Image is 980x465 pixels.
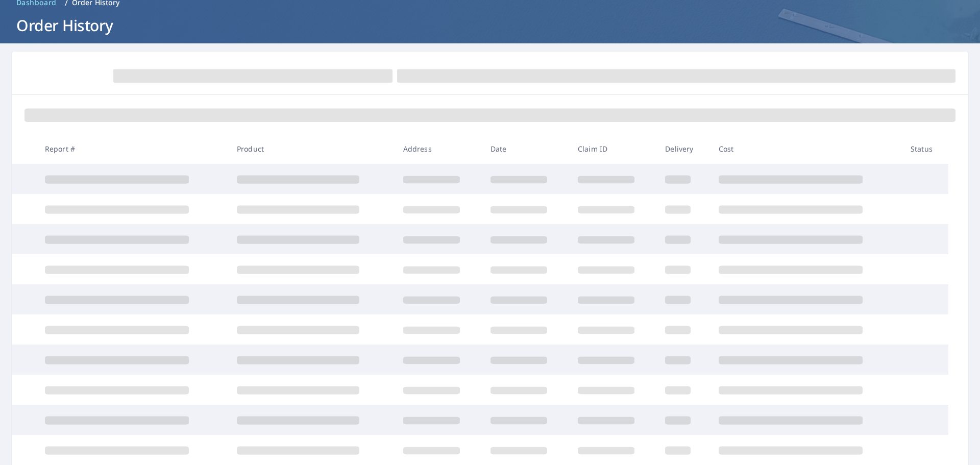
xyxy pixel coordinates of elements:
[570,134,657,164] th: Claim ID
[229,134,395,164] th: Product
[395,134,482,164] th: Address
[482,134,570,164] th: Date
[37,134,229,164] th: Report #
[12,15,968,36] h1: Order History
[657,134,710,164] th: Delivery
[710,134,902,164] th: Cost
[902,134,948,164] th: Status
